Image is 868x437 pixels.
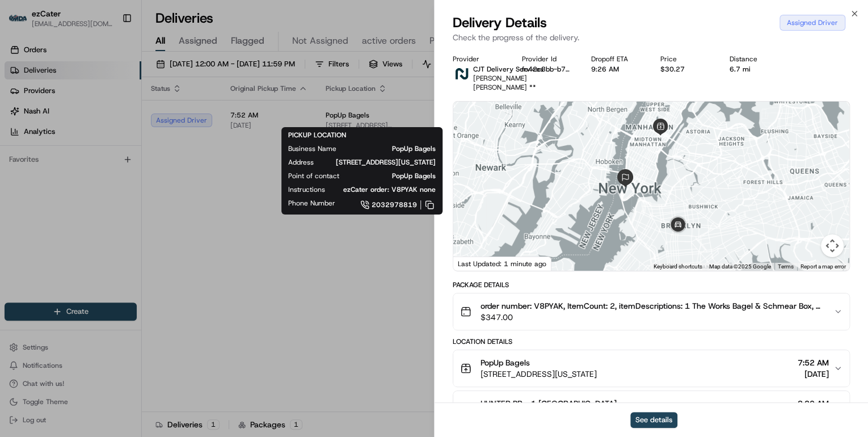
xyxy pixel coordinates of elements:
span: order number: V8PYAK, ItemCount: 2, itemDescriptions: 1 The Works Bagel & Schmear Box, 1 Box of C... [481,300,824,312]
span: 2032978819 [372,200,417,209]
span: [STREET_ADDRESS][US_STATE] [332,158,436,167]
span: Address [288,158,314,167]
span: HUNTER PR - 1 [GEOGRAPHIC_DATA] [481,398,617,409]
a: 2032978819 [353,199,436,211]
span: PopUp Bagels [355,144,436,153]
div: We're available if you need us! [39,120,144,129]
span: API Documentation [107,165,182,176]
div: Start new chat [39,108,186,120]
a: Powered byPylon [80,192,137,201]
a: Open this area in Google Maps (opens a new window) [456,256,494,271]
img: Google [456,256,494,271]
div: 9:26 AM [591,65,642,74]
span: Point of contact [288,171,339,180]
span: Delivery Details [453,14,547,32]
p: Check the progress of the delivery. [453,32,850,43]
a: Terms [778,263,794,270]
span: Phone Number [288,199,335,208]
img: 1736555255976-a54dd68f-1ca7-489b-9aae-adbdc363a1c4 [11,108,32,129]
input: Clear [30,73,187,85]
span: [DATE] [798,368,829,380]
div: 6.7 mi [730,65,781,74]
div: Package Details [453,280,850,289]
span: PICKUP LOCATION [288,131,346,140]
button: fe42c8bb-b795-4e7e-49b3-d2c2ae7135cb [522,65,573,74]
button: HUNTER PR - 1 [GEOGRAPHIC_DATA]8:30 AM [453,391,849,427]
button: Map camera controls [821,234,844,257]
a: 💻API Documentation [91,160,187,180]
span: CJT Delivery Services [473,65,543,74]
button: Keyboard shortcuts [654,263,702,271]
span: 8:30 AM [798,398,829,409]
span: Map data ©2025 Google [709,263,771,270]
button: See details [630,412,677,428]
button: Start new chat [193,112,207,125]
span: $347.00 [481,312,824,323]
div: $30.27 [660,65,711,74]
div: Last Updated: 1 minute ago [453,257,551,271]
span: Instructions [288,185,325,194]
img: Nash [11,11,34,34]
div: Price [660,54,711,64]
a: Report a map error [800,263,846,270]
span: [STREET_ADDRESS][US_STATE] [481,368,597,380]
div: 💻 [96,166,105,175]
span: Knowledge Base [23,165,87,176]
img: nash.svg [453,65,471,83]
p: Welcome 👋 [11,45,207,64]
span: PopUp Bagels [481,357,530,368]
div: Distance [730,54,781,64]
span: PopUp Bagels [357,171,436,180]
div: Dropoff ETA [591,54,642,64]
span: [PERSON_NAME] [PERSON_NAME] ** [473,74,536,92]
button: order number: V8PYAK, ItemCount: 2, itemDescriptions: 1 The Works Bagel & Schmear Box, 1 Box of C... [453,293,849,330]
span: Pylon [113,192,137,201]
div: Location Details [453,337,850,346]
a: 📗Knowledge Base [7,160,91,180]
div: Provider [453,54,504,64]
div: 📗 [11,166,20,175]
span: 7:52 AM [798,357,829,368]
div: Provider Id [522,54,573,64]
span: Business Name [288,144,336,153]
span: ezCater order: V8PYAK none [343,185,436,194]
button: PopUp Bagels[STREET_ADDRESS][US_STATE]7:52 AM[DATE] [453,350,849,386]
